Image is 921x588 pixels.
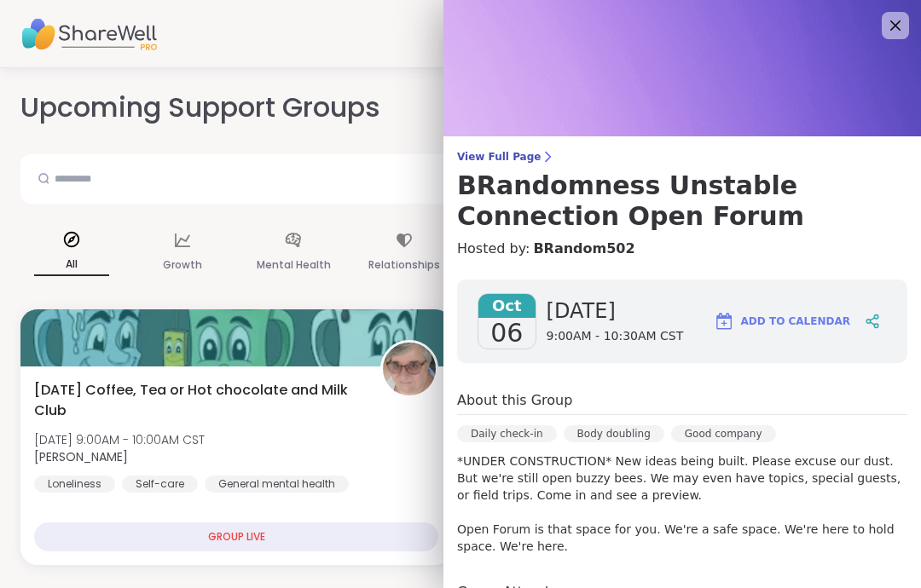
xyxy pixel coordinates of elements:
h4: About this Group [457,390,572,411]
div: Body doubling [564,425,664,442]
img: ShareWell Nav Logo [20,4,157,64]
button: Add to Calendar [706,301,858,342]
img: ShareWell Logomark [714,311,734,331]
img: Susan [383,343,436,395]
p: All [34,254,109,276]
div: General mental health [205,476,349,493]
p: Growth [163,255,202,275]
a: View Full PageBRandomness Unstable Connection Open Forum [457,150,907,232]
span: 06 [490,318,523,349]
div: GROUP LIVE [34,522,438,551]
a: BRandom502 [533,239,634,259]
h4: Hosted by: [457,239,907,259]
span: Add to Calendar [741,314,850,329]
div: Good company [671,425,776,442]
p: *UNDER CONSTRUCTION* New ideas being built. Please excuse our dust. But we're still open buzzy be... [457,453,907,555]
span: [DATE] Coffee, Tea or Hot chocolate and Milk Club [34,380,362,421]
p: Mental Health [257,255,331,275]
span: [DATE] 9:00AM - 10:00AM CST [34,431,205,448]
span: 9:00AM - 10:30AM CST [547,328,684,345]
span: Oct [478,294,536,318]
p: Relationships [368,255,440,275]
div: Self-care [122,476,198,493]
span: [DATE] [547,297,684,325]
div: Loneliness [34,476,115,493]
span: View Full Page [457,150,907,164]
b: [PERSON_NAME] [34,448,128,465]
h2: Upcoming Support Groups [20,89,380,127]
h3: BRandomness Unstable Connection Open Forum [457,170,907,232]
div: Daily check-in [457,425,557,442]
